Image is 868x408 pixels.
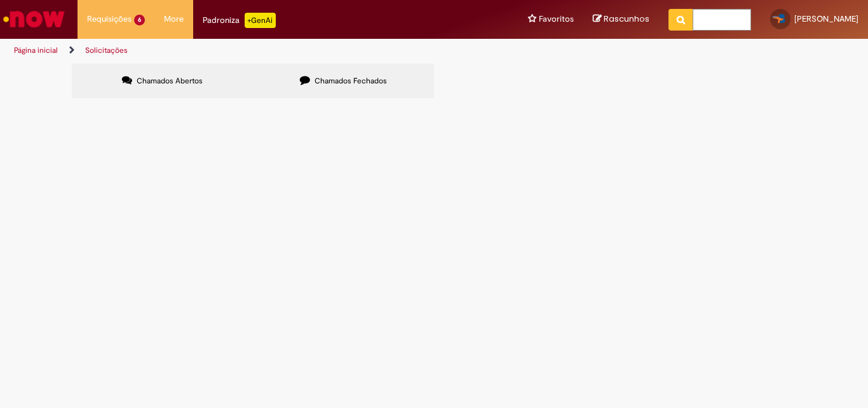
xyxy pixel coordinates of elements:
[134,15,145,25] span: 6
[10,39,569,62] ul: Trilhas de página
[593,13,649,25] a: Rascunhos
[85,45,128,55] a: Solicitações
[137,76,203,86] span: Chamados Abertos
[315,76,387,86] span: Chamados Fechados
[539,13,574,25] span: Favoritos
[794,13,858,24] span: [PERSON_NAME]
[87,13,132,25] span: Requisições
[1,6,67,32] img: ServiceNow
[604,13,649,25] span: Rascunhos
[668,9,693,31] button: Pesquisar
[245,13,276,28] p: +GenAi
[164,13,184,25] span: More
[14,45,58,55] a: Página inicial
[203,13,276,28] div: Padroniza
